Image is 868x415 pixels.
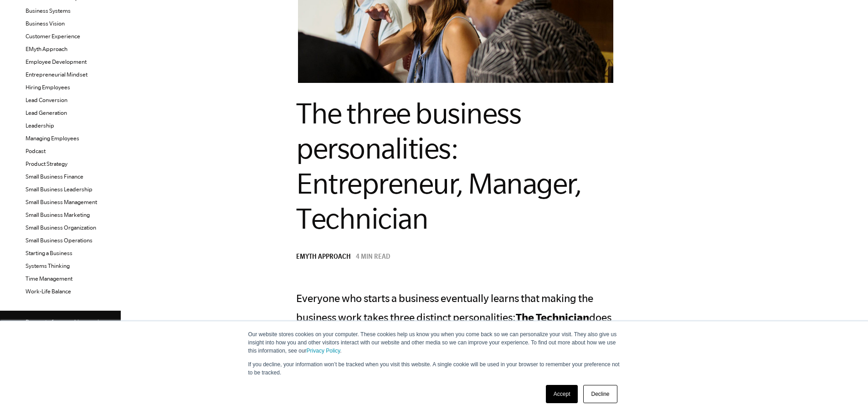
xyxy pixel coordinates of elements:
[26,237,92,244] a: Small Business Operations
[26,199,97,205] a: Small Business Management
[26,46,67,52] a: EMyth Approach
[26,7,71,14] a: Business Systems
[26,186,92,193] a: Small Business Leadership
[296,97,581,235] span: The three business personalities: Entrepreneur, Manager, Technician
[26,122,54,129] a: Leadership
[26,160,67,167] a: Product Strategy
[307,348,340,354] a: Privacy Policy
[26,97,67,103] a: Lead Conversion
[296,254,351,261] span: EMyth Approach
[26,211,90,218] a: Small Business Marketing
[26,71,87,78] a: Entrepreneurial Mindset
[26,20,65,27] a: Business Vision
[26,58,87,65] a: Employee Development
[26,148,46,154] a: Podcast
[516,311,589,323] b: The Technician
[26,317,108,336] p: Request a free coaching session with a Certified EMyth Coach
[26,135,79,142] a: Managing Employees
[26,84,70,91] a: Hiring Employees
[356,254,390,261] p: 4 min read
[296,254,355,261] a: EMyth Approach
[583,385,617,403] a: Decline
[26,33,80,40] a: Customer Experience
[26,173,83,180] a: Small Business Finance
[26,250,72,256] a: Starting a Business
[248,330,620,355] p: Our website stores cookies on your computer. These cookies help us know you when you come back so...
[26,288,71,295] a: Work-Life Balance
[26,262,70,269] a: Systems Thinking
[26,109,67,116] a: Lead Generation
[248,360,620,377] p: If you decline, your information won’t be tracked when you visit this website. A single cookie wi...
[546,385,578,403] a: Accept
[26,275,72,282] a: Time Management
[26,224,96,231] a: Small Business Organization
